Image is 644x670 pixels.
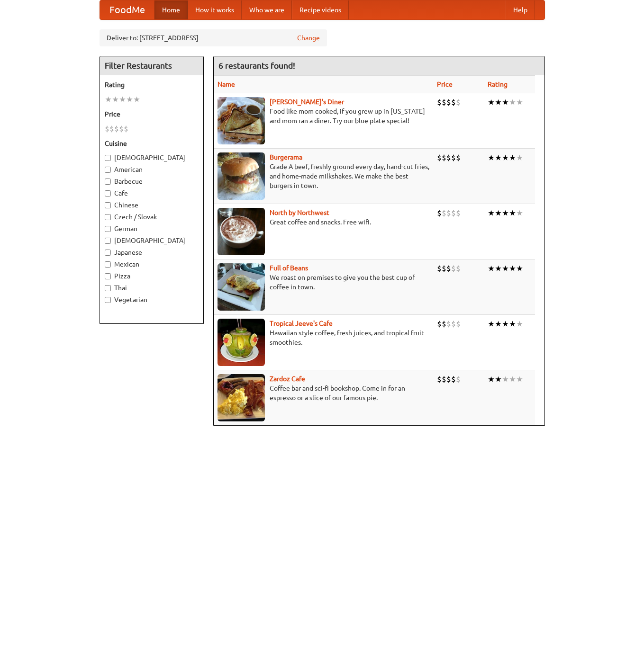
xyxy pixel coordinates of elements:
[442,152,446,163] li: $
[451,97,456,107] li: $
[516,263,523,274] li: ★
[437,263,442,274] li: $
[270,320,333,327] a: Tropical Jeeve's Cafe
[270,98,344,106] a: [PERSON_NAME]'s Diner
[456,97,461,107] li: $
[105,165,199,174] label: American
[105,214,111,220] input: Czech / Slovak
[105,124,109,134] li: $
[105,271,199,281] label: Pizza
[456,208,461,218] li: $
[105,238,111,244] input: [DEMOGRAPHIC_DATA]
[456,319,461,329] li: $
[446,97,451,107] li: $
[451,208,456,218] li: $
[446,319,451,329] li: $
[488,208,495,218] li: ★
[100,0,154,19] a: FoodMe
[442,263,446,274] li: $
[442,97,446,107] li: $
[509,208,516,218] li: ★
[446,374,451,384] li: $
[105,226,111,232] input: German
[442,374,446,384] li: $
[218,384,429,402] p: Coffee bar and sci-fi bookshop. Come in for an espresso or a slice of our famous pie.
[488,263,495,274] li: ★
[105,200,199,210] label: Chinese
[105,250,111,256] input: Japanese
[270,209,329,216] a: North by Northwest
[218,61,295,70] ng-pluralize: 6 restaurants found!
[456,263,461,274] li: $
[502,263,509,274] li: ★
[105,259,199,269] label: Mexican
[105,177,199,186] label: Barbecue
[105,94,112,105] li: ★
[218,162,429,190] p: Grade A beef, freshly ground every day, hand-cut fries, and home-made milkshakes. We make the bes...
[126,94,133,105] li: ★
[119,94,126,105] li: ★
[442,319,446,329] li: $
[437,97,442,107] li: $
[509,319,516,329] li: ★
[218,152,265,200] img: burgerama.jpg
[218,217,429,227] p: Great coffee and snacks. Free wifi.
[446,208,451,218] li: $
[270,153,302,161] a: Burgerama
[100,29,327,46] div: Deliver to: [STREET_ADDRESS]
[105,80,199,89] h5: Rating
[502,97,509,107] li: ★
[105,236,199,245] label: [DEMOGRAPHIC_DATA]
[502,374,509,384] li: ★
[495,374,502,384] li: ★
[488,319,495,329] li: ★
[516,152,523,163] li: ★
[105,212,199,222] label: Czech / Slovak
[509,374,516,384] li: ★
[218,208,265,255] img: north.jpg
[105,297,111,303] input: Vegetarian
[105,167,111,173] input: American
[218,107,429,125] p: Food like mom cooked, if you grew up in [US_STATE] and mom ran a diner. Try our blue plate special!
[502,319,509,329] li: ★
[495,263,502,274] li: ★
[270,264,308,272] a: Full of Beans
[516,319,523,329] li: ★
[451,152,456,163] li: $
[218,328,429,347] p: Hawaiian style coffee, fresh juices, and tropical fruit smoothies.
[516,97,523,107] li: ★
[242,0,292,19] a: Who we are
[124,124,128,134] li: $
[437,374,442,384] li: $
[516,208,523,218] li: ★
[105,224,199,233] label: German
[105,261,111,268] input: Mexican
[105,188,199,198] label: Cafe
[105,139,199,148] h5: Cuisine
[495,208,502,218] li: ★
[456,374,461,384] li: $
[437,152,442,163] li: $
[105,248,199,257] label: Japanese
[488,374,495,384] li: ★
[456,152,461,163] li: $
[218,97,265,144] img: sallys.jpg
[218,263,265,311] img: beans.jpg
[105,109,199,119] h5: Price
[502,152,509,163] li: ★
[100,56,203,75] h4: Filter Restaurants
[451,263,456,274] li: $
[270,375,305,383] b: Zardoz Cafe
[446,152,451,163] li: $
[188,0,242,19] a: How it works
[506,0,535,19] a: Help
[105,153,199,162] label: [DEMOGRAPHIC_DATA]
[437,80,453,88] a: Price
[105,155,111,161] input: [DEMOGRAPHIC_DATA]
[509,97,516,107] li: ★
[154,0,188,19] a: Home
[509,152,516,163] li: ★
